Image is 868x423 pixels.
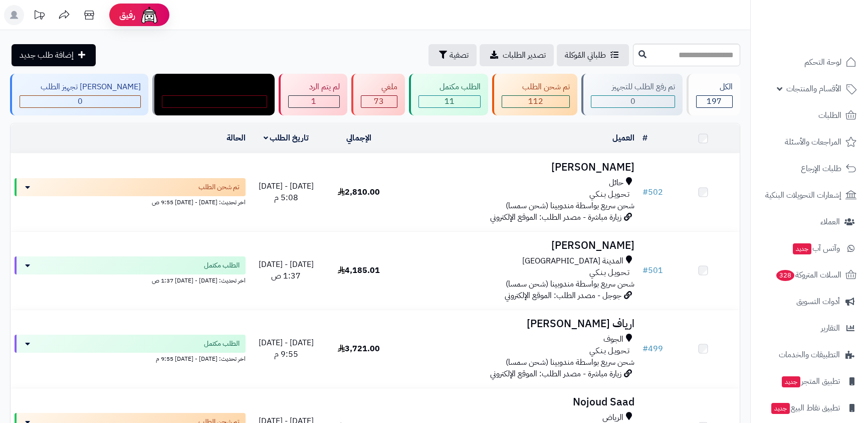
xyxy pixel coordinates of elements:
[119,9,135,21] span: رفيق
[642,264,648,276] span: #
[642,132,647,144] a: #
[259,180,314,204] span: [DATE] - [DATE] 5:08 م
[20,81,141,93] div: [PERSON_NAME] تجهيز الطلب
[212,95,217,107] span: 0
[820,215,840,229] span: العملاء
[612,132,634,144] a: العميل
[642,343,648,355] span: #
[793,243,811,254] span: جديد
[757,343,862,367] a: التطبيقات والخدمات
[407,74,490,115] a: الطلب مكتمل 11
[15,274,246,285] div: اخر تحديث: [DATE] - [DATE] 1:37 ص
[288,81,340,93] div: لم يتم الرد
[259,258,314,282] span: [DATE] - [DATE] 1:37 ص
[757,210,862,234] a: العملاء
[589,267,629,278] span: تـحـويـل بـنـكـي
[346,132,371,144] a: الإجمالي
[311,95,316,107] span: 1
[776,270,794,281] span: 328
[12,44,96,66] a: إضافة طلب جديد
[338,264,380,276] span: 4,185.01
[259,337,314,360] span: [DATE] - [DATE] 9:55 م
[785,135,841,149] span: المراجعات والأسئلة
[589,189,629,200] span: تـحـويـل بـنـكـي
[264,132,309,144] a: تاريخ الطلب
[779,348,840,362] span: التطبيقات والخدمات
[757,157,862,181] a: طلبات الإرجاع
[770,401,840,415] span: تطبيق نقاط البيع
[78,95,83,107] span: 0
[765,188,841,202] span: إشعارات التحويلات البنكية
[642,186,663,198] a: #502
[204,339,240,349] span: الطلب مكتمل
[445,95,455,107] span: 11
[20,49,74,61] span: إضافة طلب جديد
[506,278,634,290] span: شحن سريع بواسطة مندوبينا (شحن سمسا)
[15,353,246,363] div: اخر تحديث: [DATE] - [DATE] 9:55 م
[792,241,840,255] span: وآتس آب
[642,264,663,276] a: #501
[757,183,862,207] a: إشعارات التحويلات البنكية
[603,334,623,345] span: الجوف
[757,290,862,314] a: أدوات التسويق
[374,95,384,107] span: 73
[707,95,722,107] span: 197
[20,96,140,107] div: 0
[399,240,634,251] h3: [PERSON_NAME]
[361,96,397,107] div: 73
[15,196,246,207] div: اخر تحديث: [DATE] - [DATE] 9:55 ص
[782,376,800,387] span: جديد
[338,186,380,198] span: 2,810.00
[419,96,480,107] div: 11
[696,81,733,93] div: الكل
[506,200,634,212] span: شحن سريع بواسطة مندوبينا (شحن سمسا)
[757,236,862,260] a: وآتس آبجديد
[399,318,634,330] h3: ارياف [PERSON_NAME]
[490,74,580,115] a: تم شحن الطلب 112
[428,44,477,66] button: تصفية
[8,74,150,115] a: [PERSON_NAME] تجهيز الطلب 0
[490,211,621,223] span: زيارة مباشرة - مصدر الطلب: الموقع الإلكتروني
[786,82,841,96] span: الأقسام والمنتجات
[757,103,862,127] a: الطلبات
[821,321,840,335] span: التقارير
[480,44,554,66] a: تصدير الطلبات
[506,356,634,368] span: شحن سريع بواسطة مندوبينا (شحن سمسا)
[503,49,546,61] span: تصدير الطلبات
[757,130,862,154] a: المراجعات والأسئلة
[775,268,841,282] span: السلات المتروكة
[771,403,790,414] span: جديد
[591,81,675,93] div: تم رفع الطلب للتجهيز
[801,162,841,176] span: طلبات الإرجاع
[490,368,621,380] span: زيارة مباشرة - مصدر الطلب: الموقع الإلكتروني
[796,295,840,309] span: أدوات التسويق
[757,263,862,287] a: السلات المتروكة328
[399,396,634,408] h3: Nojoud Saad
[642,343,663,355] a: #499
[557,44,629,66] a: طلباتي المُوكلة
[150,74,277,115] a: مندوب توصيل داخل الرياض 0
[609,177,623,189] span: حائل
[505,290,621,302] span: جوجل - مصدر الطلب: الموقع الإلكتروني
[139,5,159,25] img: ai-face.png
[642,186,648,198] span: #
[757,369,862,393] a: تطبيق المتجرجديد
[757,50,862,74] a: لوحة التحكم
[528,95,543,107] span: 112
[757,396,862,420] a: تطبيق نقاط البيعجديد
[502,81,570,93] div: تم شحن الطلب
[589,345,629,357] span: تـحـويـل بـنـكـي
[818,108,841,122] span: الطلبات
[757,316,862,340] a: التقارير
[565,49,606,61] span: طلباتي المُوكلة
[685,74,743,115] a: الكل197
[781,374,840,388] span: تطبيق المتجر
[361,81,398,93] div: ملغي
[198,182,240,192] span: تم شحن الطلب
[579,74,685,115] a: تم رفع الطلب للتجهيز 0
[349,74,407,115] a: ملغي 73
[162,81,268,93] div: مندوب توصيل داخل الرياض
[502,96,570,107] div: 112
[591,96,675,107] div: 0
[277,74,349,115] a: لم يتم الرد 1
